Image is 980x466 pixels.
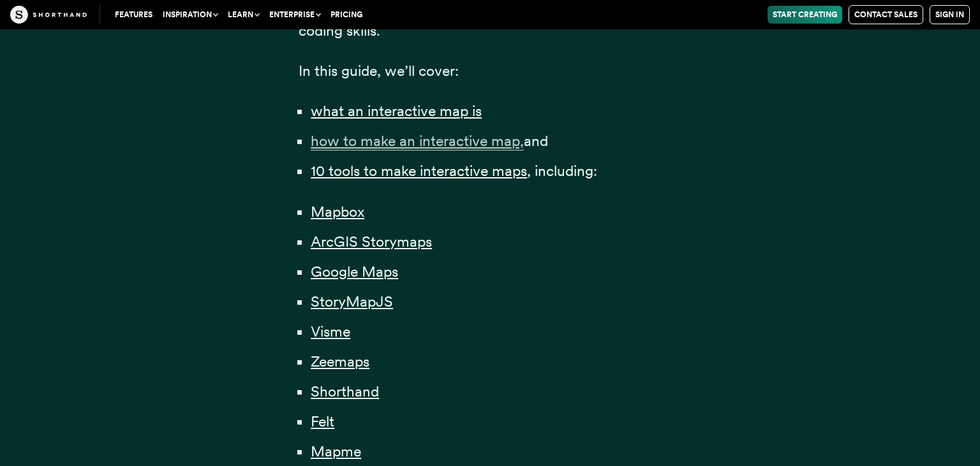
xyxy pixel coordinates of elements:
a: Shorthand [311,382,379,400]
button: Enterprise [264,6,325,24]
a: ArcGIS Storymaps [311,233,432,251]
a: what an interactive map is [311,102,482,120]
a: how to make an interactive map, [311,132,524,150]
a: Visme [311,323,350,340]
a: 10 tools to make interactive maps [311,162,527,180]
a: Mapme [311,442,361,460]
a: Sign in [930,5,970,24]
button: Learn [223,6,264,24]
a: Felt [311,412,334,430]
a: Features [110,6,158,24]
a: Google Maps [311,263,398,280]
span: and [524,132,548,150]
img: The Craft [10,6,87,24]
a: Pricing [325,6,367,24]
span: In this guide, we’ll cover: [299,62,459,80]
a: Start Creating [768,6,842,24]
a: Mapbox [311,203,364,221]
a: Zeemaps [311,353,369,370]
button: Inspiration [158,6,223,24]
a: Contact Sales [849,5,923,24]
span: , including: [527,162,597,180]
a: StoryMapJS [311,293,393,310]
